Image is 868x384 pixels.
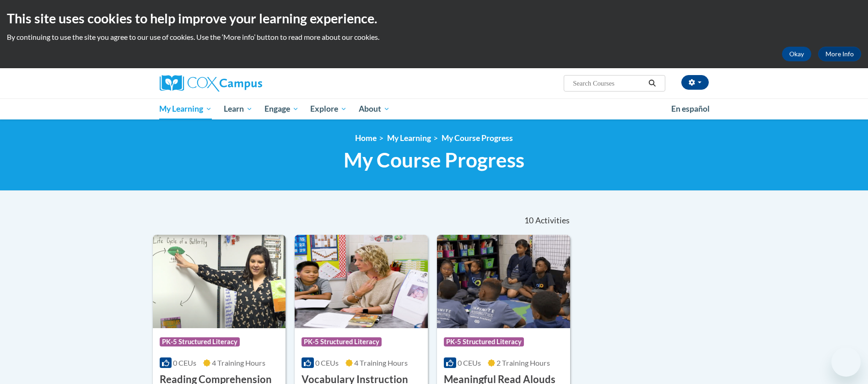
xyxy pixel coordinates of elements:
a: Learn [218,98,259,119]
a: En español [665,99,716,119]
span: Engage [264,103,299,114]
a: Explore [304,98,353,119]
span: PK-5 Structured Literacy [302,337,382,346]
span: 4 Training Hours [354,358,408,367]
span: About [359,103,390,114]
button: Okay [782,47,811,61]
div: Main menu [146,98,722,119]
a: Cox Campus [160,75,334,92]
p: By continuing to use the site you agree to our use of cookies. Use the ‘More info’ button to read... [7,32,861,42]
a: About [353,98,396,119]
span: 2 Training Hours [496,358,550,367]
input: Search Courses [572,78,645,89]
span: Activities [535,216,570,226]
span: My Course Progress [344,148,524,172]
button: Search [645,78,659,89]
iframe: Button to launch messaging window [831,347,861,377]
a: My Learning [387,133,431,143]
img: Cox Campus [160,75,262,92]
img: Course Logo [153,235,286,328]
span: My Learning [159,103,212,114]
a: Home [355,133,377,143]
span: 10 [524,216,534,226]
a: More Info [818,47,861,61]
span: 0 CEUs [315,358,339,367]
span: PK-5 Structured Literacy [444,337,524,346]
button: Account Settings [681,75,709,90]
a: Engage [259,98,305,119]
span: Learn [224,103,253,114]
h2: This site uses cookies to help improve your learning experience. [7,9,861,27]
span: Explore [310,103,347,114]
a: My Course Progress [442,133,513,143]
span: 4 Training Hours [212,358,265,367]
span: PK-5 Structured Literacy [160,337,240,346]
span: 0 CEUs [458,358,481,367]
span: 0 CEUs [173,358,196,367]
img: Course Logo [437,235,570,328]
span: En español [671,104,710,114]
img: Course Logo [295,235,428,328]
a: My Learning [154,98,218,119]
